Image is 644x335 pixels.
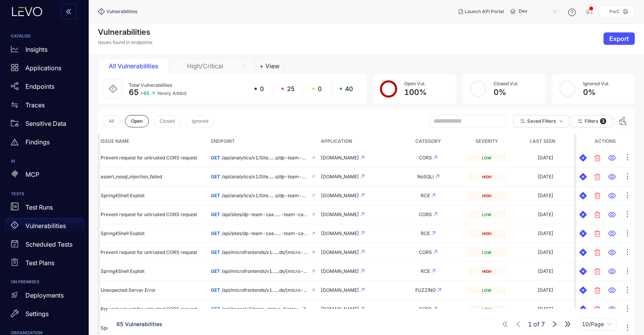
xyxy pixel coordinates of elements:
[624,154,631,162] span: ellipsis
[208,134,318,149] th: Endpoint
[11,159,78,164] h6: AI
[287,85,295,92] span: 25
[321,231,388,236] div: [DOMAIN_NAME]
[468,249,506,256] div: low
[101,306,197,312] span: Prevent request for untrusted CORS request
[538,174,553,179] div: [DATE]
[538,250,553,255] div: [DATE]
[101,268,145,274] span: Spring4Shell Exploit
[419,211,432,217] span: CORS
[241,63,246,69] span: more
[421,268,430,274] span: RCE
[25,139,50,146] p: Findings
[419,155,432,161] span: CORS
[604,32,635,45] button: Export
[109,118,114,124] span: All
[25,241,72,248] p: Scheduled Tests
[513,115,569,127] button: Saved Filtersdown
[260,85,264,92] span: 0
[541,321,545,328] span: 7
[538,155,553,161] div: [DATE]
[468,230,506,237] div: high
[415,287,436,293] span: FUZZING
[125,115,149,127] button: Open
[321,269,388,274] div: [DOMAIN_NAME]
[318,134,391,149] th: Application
[25,46,47,53] p: Insights
[160,118,175,124] span: Closed
[624,248,631,257] span: ellipsis
[624,305,631,314] span: ellipsis
[176,63,234,69] div: High/Critical
[211,193,220,198] span: GET
[583,81,609,86] div: Ignored Vul.
[623,152,632,164] button: ellipsis
[321,288,388,293] div: [DOMAIN_NAME]
[25,204,53,211] p: Test Runs
[11,34,78,39] h6: CATALOG
[421,230,430,236] span: RCE
[222,288,309,293] span: /api/microfrontends/v1......ds/{micro-frontend_id}
[11,192,78,196] h6: TESTS
[494,88,518,97] div: 0 %
[103,115,120,127] button: All
[321,306,388,312] div: [DOMAIN_NAME]
[609,35,629,42] span: Export
[222,231,309,236] span: /api/sites/dp-team-caa......-team-caas-sandbox_id}
[5,60,84,79] a: Applications
[624,229,631,238] span: ellipsis
[5,288,84,306] a: Deployments
[25,102,45,108] p: Traces
[5,218,84,237] a: Vulnerabilities
[106,9,137,14] span: Vulnerabilities
[185,115,214,127] button: Ignored
[538,288,553,293] div: [DATE]
[468,267,506,275] div: high
[624,173,631,181] span: ellipsis
[61,4,76,19] button: double-left
[25,292,64,299] p: Deployments
[468,192,506,200] div: high
[465,9,504,14] span: Launch API Portal
[609,9,620,14] p: PwC
[391,134,465,149] th: Category
[404,88,427,97] div: 100 %
[157,91,186,96] span: Newly Added
[129,82,172,88] span: Total Vulnerabilities
[98,134,208,149] th: Issue Name
[528,321,545,328] span: of
[256,58,283,74] button: Add tab
[321,193,388,198] div: [DOMAIN_NAME]
[538,193,553,198] div: [DATE]
[538,212,553,217] div: [DATE]
[192,118,208,124] span: Ignored
[623,284,632,296] button: ellipsis
[101,211,197,217] span: Prevent request for untrusted CORS request
[222,250,309,255] span: /api/microfrontends/v1......ds/{micro-frontend_id}
[5,97,84,116] a: Traces
[623,322,632,334] button: ellipsis
[468,211,506,218] div: low
[25,259,54,266] p: Test Plans
[404,81,427,86] div: Open Vul.
[222,174,309,179] span: /api/analytics/v1/Site......s/dp-team-caas-sandbox
[468,154,506,162] div: low
[101,325,145,331] span: Spring4Shell Exploit
[421,193,430,198] span: RCE
[468,286,506,294] div: low
[559,119,563,124] span: down
[211,287,220,293] span: GET
[538,231,553,236] div: [DATE]
[321,212,388,217] div: [DOMAIN_NAME]
[25,310,49,317] p: Settings
[105,63,162,69] div: All Vulnerabilities
[417,174,434,179] span: NoSQLi
[153,115,181,127] button: Closed
[527,118,556,124] span: Saved Filters
[5,237,84,255] a: Scheduled Tests
[66,8,72,15] span: double-left
[140,91,150,96] span: + 65
[237,63,250,69] button: remove
[321,155,388,161] div: [DOMAIN_NAME]
[576,134,635,149] th: Actions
